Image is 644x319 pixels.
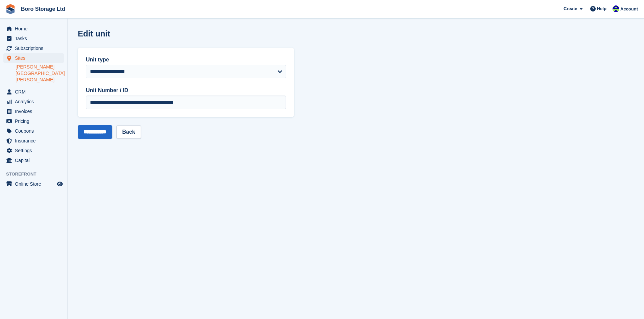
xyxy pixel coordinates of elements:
span: Settings [15,146,55,155]
a: menu [3,24,64,33]
a: menu [3,146,64,155]
span: Account [620,6,638,12]
span: Subscriptions [15,44,55,53]
img: Tobie Hillier [613,5,619,12]
h1: Edit unit [78,29,110,38]
img: stora-icon-8386f47178a22dfd0bd8f6a31ec36ba5ce8667c1dd55bd0f319d3a0aa187defe.svg [5,4,16,14]
a: menu [3,126,64,136]
span: Online Store [15,179,55,189]
span: CRM [15,87,55,97]
a: Back [116,125,141,139]
a: [PERSON_NAME][GEOGRAPHIC_DATA][PERSON_NAME] [16,64,64,83]
span: Insurance [15,136,55,145]
a: menu [3,179,64,189]
label: Unit type [86,56,286,64]
span: Create [564,5,577,12]
a: menu [3,44,64,53]
a: menu [3,97,64,106]
a: menu [3,116,64,126]
a: menu [3,136,64,145]
label: Unit Number / ID [86,86,286,95]
a: Boro Storage Ltd [18,3,68,15]
a: menu [3,87,64,97]
a: menu [3,34,64,43]
span: Coupons [15,126,55,136]
span: Analytics [15,97,55,106]
a: menu [3,53,64,63]
span: Storefront [6,171,67,178]
a: menu [3,107,64,116]
span: Pricing [15,116,55,126]
span: Invoices [15,107,55,116]
span: Help [597,5,606,12]
a: menu [3,156,64,165]
span: Tasks [15,34,55,43]
span: Capital [15,156,55,165]
a: Preview store [56,180,64,188]
span: Home [15,24,55,33]
span: Sites [15,53,55,63]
